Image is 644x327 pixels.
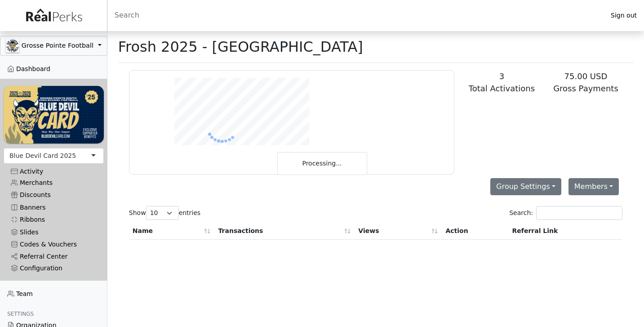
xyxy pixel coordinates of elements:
[4,238,104,251] a: Codes & Vouchers
[129,206,200,220] label: Show entries
[490,178,561,195] button: Group Settings
[568,178,619,195] button: Members
[11,168,97,175] div: Activity
[7,311,34,317] span: Settings
[604,9,644,22] a: Sign out
[4,189,104,201] a: Discounts
[9,151,76,161] div: Blue Devil Card 2025
[549,70,622,82] div: 75.00 USD
[146,206,179,220] select: Showentries
[118,38,363,55] h1: Frosh 2025 - [GEOGRAPHIC_DATA]
[442,223,508,240] th: Action
[4,251,104,263] a: Referral Center
[355,223,442,240] th: Views
[509,206,622,220] label: Search:
[4,202,104,214] a: Banners
[4,177,104,189] a: Merchants
[4,214,104,226] a: Ribbons
[215,223,355,240] th: Transactions
[4,86,104,143] img: WvZzOez5OCqmO91hHZfJL7W2tJ07LbGMjwPPNJwI.png
[21,5,86,26] img: real_perks_logo-01.svg
[465,70,538,82] div: 3
[465,82,538,94] div: Total Activations
[11,264,97,272] div: Configuration
[129,223,215,240] th: Name
[549,82,622,94] div: Gross Payments
[4,226,104,238] a: Slides
[509,223,622,240] th: Referral Link
[277,152,367,175] div: Processing...
[107,4,604,26] input: Search
[536,206,622,220] input: Search:
[6,39,19,53] img: GAa1zriJJmkmu1qRtUwg8x1nQwzlKm3DoqW9UgYl.jpg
